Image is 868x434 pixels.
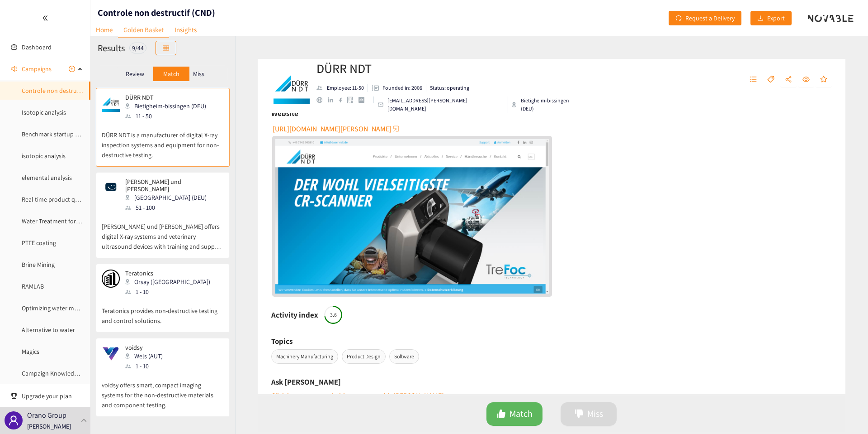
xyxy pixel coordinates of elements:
span: download [757,15,764,22]
h1: Controle non destructif (CND) [98,6,215,19]
span: table [163,45,169,52]
p: Founded in: 2006 [382,84,422,92]
p: [PERSON_NAME] [27,421,71,431]
button: redoRequest a Delivery [669,11,741,25]
a: isotopic analysis [22,152,66,160]
span: trophy [11,393,17,399]
button: eye [798,72,814,87]
p: Teratonics [125,270,210,277]
img: Snapshot of the company's website [102,270,120,288]
p: DÜRR NDT [125,94,206,101]
img: Snapshot of the company's website [102,94,120,112]
span: eye [802,76,810,84]
span: sound [11,66,17,72]
div: 51 - 100 [125,203,223,212]
p: Match [163,70,179,77]
span: tag [767,76,774,84]
a: website [275,139,549,293]
span: 3.6 [324,312,342,318]
h6: Topics [271,334,292,348]
a: elemental analysis [22,174,72,182]
a: website [316,97,328,103]
div: 1 - 10 [125,361,168,371]
button: downloadExport [750,11,792,25]
span: like [497,409,506,420]
span: Request a Delivery [685,13,735,23]
p: voidsy offers smart, compact imaging systems for the non-destructive materials and component test... [102,371,224,410]
li: Founded in year [368,84,426,92]
a: RAMLAB [22,282,44,290]
div: Orsay ([GEOGRAPHIC_DATA]) [125,277,216,287]
img: Snapshot of the company's website [102,178,120,196]
a: Click here to research this company with [PERSON_NAME] [271,391,444,400]
span: Export [767,13,785,23]
h2: Results [98,42,125,54]
button: likeMatch [486,402,542,426]
a: Alternative to water [22,326,75,334]
p: voidsy [125,344,163,351]
button: table [156,41,176,55]
a: crunchbase [359,97,370,103]
span: [URL][DOMAIN_NAME][PERSON_NAME] [273,123,392,135]
a: Golden Basket [118,23,169,38]
button: tag [763,72,779,87]
a: Home [90,23,118,37]
div: Wels (AUT) [125,351,168,361]
a: Campaign Knowledge management (large) [22,369,137,377]
span: dislike [575,409,584,420]
p: DÜRR NDT is a manufacturer of digital X-ray inspection systems and equipment for non-destructive ... [102,121,224,160]
p: Review [126,70,144,77]
div: Bietigheim-bissingen (DEU) [512,96,582,113]
h2: DÜRR NDT [316,59,582,77]
button: [URL][DOMAIN_NAME][PERSON_NAME] [273,121,401,136]
span: Campaigns [22,60,52,78]
div: [GEOGRAPHIC_DATA] (DEU) [125,193,223,203]
a: Optimizing water management [22,304,105,312]
button: share-alt [780,72,797,87]
a: Brine Mining [22,260,55,269]
img: Snapshot of the Company's website [275,139,549,293]
span: user [8,415,19,426]
p: [PERSON_NAME] und [PERSON_NAME] [125,178,217,193]
p: [EMAIL_ADDRESS][PERSON_NAME][DOMAIN_NAME] [387,96,504,113]
img: Snapshot of the company's website [102,344,120,362]
iframe: Chat Widget [823,391,868,434]
p: Employee: 11-50 [327,84,364,92]
li: Employees [316,84,368,92]
a: PTFE coating [22,239,56,247]
p: Teratonics provides non-destructive testing and control solutions. [102,297,224,326]
span: redo [675,15,682,22]
a: Magics [22,347,39,356]
span: Machinery Manufacturing [271,349,338,364]
span: share-alt [785,76,792,84]
a: Controle non destructif (CND) [22,87,102,95]
span: Match [509,407,533,421]
a: linkedin [328,97,339,103]
span: Miss [587,407,603,421]
div: Bietigheim-bissingen (DEU) [125,101,212,111]
a: Real time product quality monitoring [22,195,122,203]
span: star [820,76,827,84]
a: Isotopic analysis [22,108,66,116]
button: unordered-list [745,72,761,87]
div: Widget de chat [823,391,868,434]
span: plus-circle [69,66,75,72]
a: Insights [169,23,202,37]
span: Software [389,349,419,364]
span: Product Design [342,349,386,364]
h6: Website [271,106,298,120]
p: [PERSON_NAME] und [PERSON_NAME] offers digital X-ray systems and veterinary ultrasound devices wi... [102,212,224,251]
span: unordered-list [750,76,757,84]
img: Company Logo [274,68,310,104]
button: dislikeMiss [561,402,617,426]
h6: Activity index [271,308,318,322]
span: double-left [42,15,48,21]
p: Miss [193,70,204,77]
a: Dashboard [22,43,52,51]
a: Benchmark startup UniSieve [22,130,98,138]
span: Upgrade your plan [22,387,83,405]
div: 1 - 10 [125,287,216,297]
button: star [816,72,832,87]
p: Status: operating [430,84,469,92]
a: google maps [347,96,359,103]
